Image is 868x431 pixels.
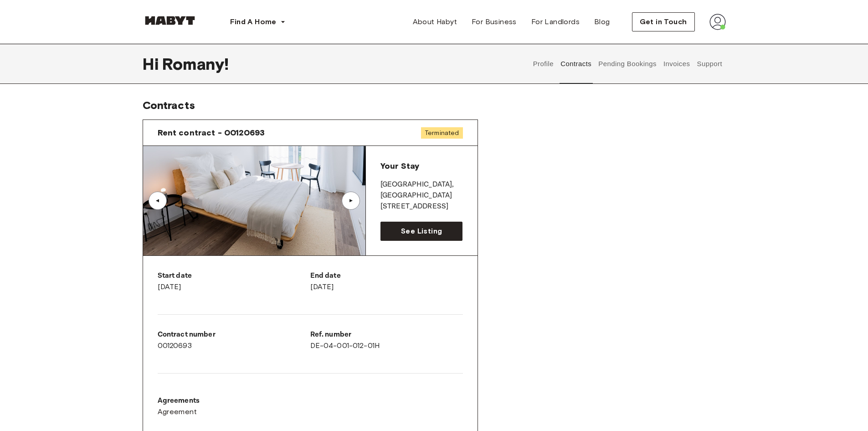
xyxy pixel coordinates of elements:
[310,270,463,281] p: End date
[158,127,265,138] span: Rent contract - 00120693
[158,270,310,281] p: Start date
[709,14,726,30] img: avatar
[230,16,277,27] span: Find A Home
[143,99,195,112] span: Contracts
[310,329,463,351] div: DE-04-001-012-01H
[632,12,695,31] button: Get in Touch
[560,44,593,84] button: Contracts
[310,270,463,292] div: [DATE]
[143,54,162,73] span: Hi
[640,16,687,27] span: Get in Touch
[464,13,524,31] a: For Business
[158,406,200,417] a: Agreement
[310,329,463,340] p: Ref. number
[662,44,691,84] button: Invoices
[406,13,464,31] a: About Habyt
[158,329,310,351] div: 00120693
[158,395,200,406] p: Agreements
[524,13,587,31] a: For Landlords
[696,44,724,84] button: Support
[380,179,463,201] p: [GEOGRAPHIC_DATA] , [GEOGRAPHIC_DATA]
[401,226,442,237] span: See Listing
[594,16,610,27] span: Blog
[413,16,457,27] span: About Habyt
[158,406,197,417] span: Agreement
[380,201,463,212] p: [STREET_ADDRESS]
[153,198,162,203] div: ▲
[531,16,580,27] span: For Landlords
[380,161,419,171] span: Your Stay
[346,198,355,203] div: ▲
[158,270,310,292] div: [DATE]
[421,127,463,139] span: Terminated
[587,13,617,31] a: Blog
[529,44,725,84] div: user profile tabs
[472,16,517,27] span: For Business
[162,54,229,73] span: Romany !
[597,44,658,84] button: Pending Bookings
[143,16,197,25] img: Habyt
[223,13,293,31] button: Find A Home
[143,146,365,255] img: Image of the room
[380,222,463,241] a: See Listing
[158,329,310,340] p: Contract number
[532,44,555,84] button: Profile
